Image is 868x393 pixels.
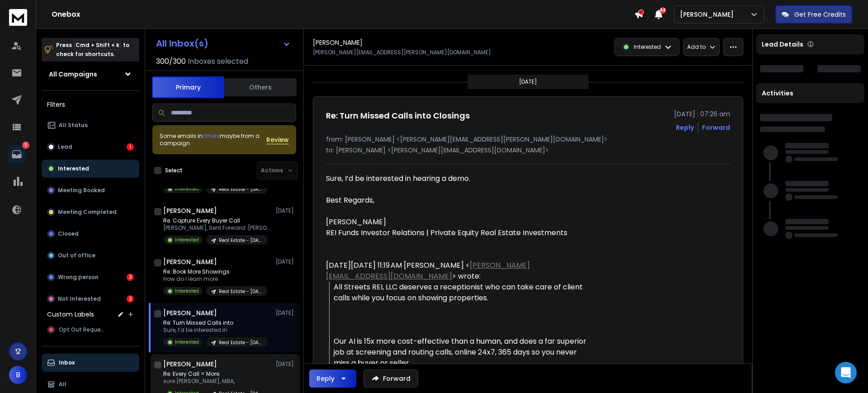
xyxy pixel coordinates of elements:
[42,65,139,83] button: All Campaigns
[49,70,97,79] h1: All Campaigns
[59,359,75,366] p: Inbox
[42,181,139,199] button: Meeting Booked
[163,327,268,334] p: Sure, I’d be interested in
[313,49,491,56] p: [PERSON_NAME][EMAIL_ADDRESS][PERSON_NAME][DOMAIN_NAME]
[276,309,296,317] p: [DATE]
[316,374,335,383] div: Reply
[702,123,730,132] div: Forward
[163,224,272,232] p: [PERSON_NAME], Sent Forward: [PERSON_NAME]
[127,274,134,281] div: 2
[56,41,129,59] p: Press to check for shortcuts.
[326,109,470,122] h1: Re: Turn Missed Calls into Closings
[42,321,139,339] button: Opt Out Request
[794,10,846,19] p: Get Free Credits
[363,369,418,388] button: Forward
[674,109,730,118] p: [DATE] : 07:26 am
[219,237,262,244] p: Real Estate - [DATE]
[163,206,217,215] h1: [PERSON_NAME]
[42,354,139,372] button: Inbox
[326,195,590,238] div: Best Regards,
[59,326,106,333] span: Opt Out Request
[326,146,730,155] p: to: [PERSON_NAME] <[PERSON_NAME][EMAIL_ADDRESS][DOMAIN_NAME]>
[219,288,262,295] p: Real Estate - [DATE]
[58,295,101,303] p: Not Interested
[676,123,694,132] button: Reply
[163,308,217,317] h1: [PERSON_NAME]
[276,207,296,214] p: [DATE]
[156,39,208,48] h1: All Inbox(s)
[58,230,79,237] p: Closed
[160,133,266,147] div: Some emails in maybe from a campaign
[219,186,262,193] p: Real Estate - [DATE]
[276,360,296,368] p: [DATE]
[175,339,199,346] p: Interested
[203,132,220,140] span: others
[326,260,530,281] a: [PERSON_NAME][EMAIL_ADDRESS][DOMAIN_NAME]
[276,258,296,265] p: [DATE]
[127,295,134,303] div: 2
[42,138,139,156] button: Lead1
[326,135,730,144] p: from: [PERSON_NAME] <[PERSON_NAME][EMAIL_ADDRESS][PERSON_NAME][DOMAIN_NAME]>
[175,288,199,294] p: Interested
[309,369,356,388] button: Reply
[42,203,139,221] button: Meeting Completed
[42,268,139,286] button: Wrong person2
[165,167,183,174] label: Select
[163,319,268,327] p: Re: Turn Missed Calls into
[47,310,94,319] h3: Custom Labels
[835,362,857,384] div: Open Intercom Messenger
[42,160,139,178] button: Interested
[149,34,298,52] button: All Inbox(s)
[756,83,864,103] div: Activities
[9,366,27,384] button: B
[9,9,27,26] img: logo
[52,9,634,20] h1: Onebox
[163,275,268,283] p: How do I learn more
[58,252,95,259] p: Out of office
[224,77,297,97] button: Others
[175,185,199,192] p: Interested
[762,40,803,49] p: Lead Details
[326,260,590,282] div: [DATE][DATE] 11:19 AM [PERSON_NAME] < > wrote:
[42,225,139,243] button: Closed
[219,339,262,346] p: Real Estate - [DATE]
[42,116,139,134] button: All Status
[188,56,248,67] h3: Inboxes selected
[163,257,217,266] h1: [PERSON_NAME]
[163,370,268,378] p: Re: Every Call = More
[156,56,186,67] span: 300 / 300
[326,173,590,238] div: Sure, I’d be interested in hearing a demo.
[163,217,272,224] p: Re: Capture Every Buyer Call
[58,143,72,151] p: Lead
[163,378,268,385] p: sure [PERSON_NAME], MBA,
[775,5,852,24] button: Get Free Credits
[42,246,139,265] button: Out of office
[59,381,66,388] p: All
[22,142,29,149] p: 5
[175,237,199,243] p: Interested
[58,187,105,194] p: Meeting Booked
[58,165,89,172] p: Interested
[74,40,121,50] span: Cmd + Shift + k
[519,78,537,85] p: [DATE]
[163,360,217,369] h1: [PERSON_NAME]
[42,98,139,111] h3: Filters
[266,135,289,144] button: Review
[58,274,99,281] p: Wrong person
[59,122,88,129] p: All Status
[660,7,666,14] span: 44
[326,227,590,238] div: REI Funds Investor Relations | Private Equity Real Estate Investments
[163,268,268,275] p: Re: Book More Showings
[42,290,139,308] button: Not Interested2
[326,217,590,227] div: [PERSON_NAME]
[687,43,706,51] p: Add to
[634,43,661,51] p: Interested
[58,208,117,216] p: Meeting Completed
[8,145,26,163] a: 5
[127,143,134,151] div: 1
[680,10,737,19] p: [PERSON_NAME]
